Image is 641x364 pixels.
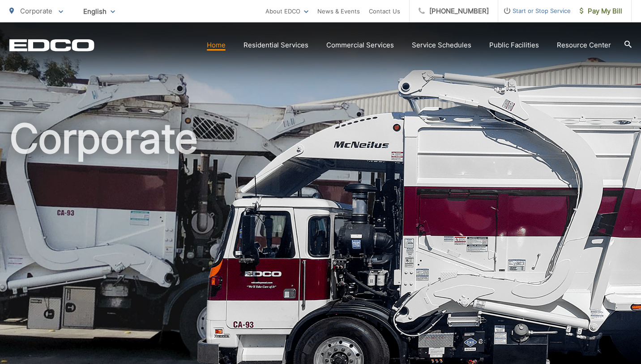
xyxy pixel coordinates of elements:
a: Home [207,40,226,51]
a: Residential Services [244,40,308,51]
a: Resource Center [557,40,611,51]
a: About EDCO [265,6,308,17]
a: Service Schedules [412,40,471,51]
a: Public Facilities [489,40,539,51]
a: News & Events [317,6,360,17]
span: Corporate [20,7,52,15]
a: EDCD logo. Return to the homepage. [9,39,94,51]
a: Commercial Services [326,40,394,51]
a: Contact Us [369,6,400,17]
span: Pay My Bill [580,6,622,17]
span: English [77,4,122,19]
